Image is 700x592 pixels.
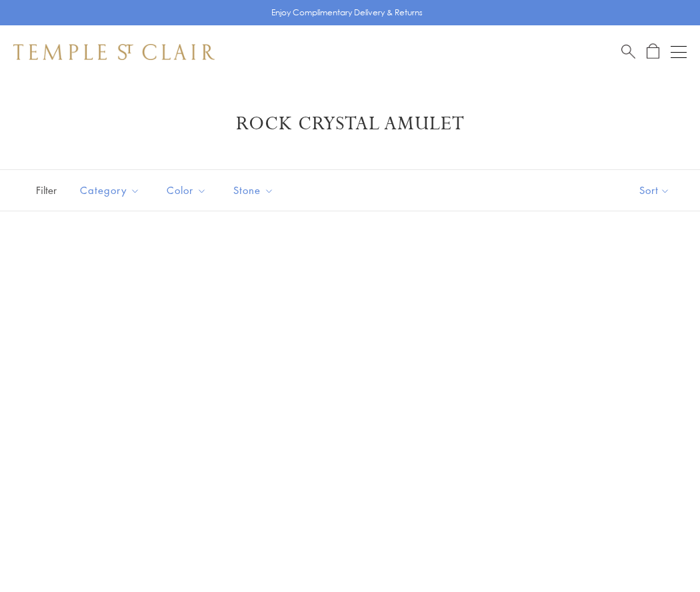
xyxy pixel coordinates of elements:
[160,182,217,199] span: Color
[271,6,423,19] p: Enjoy Complimentary Delivery & Returns
[33,112,667,136] h1: Rock Crystal Amulet
[227,182,284,199] span: Stone
[157,175,217,205] button: Color
[647,43,659,60] a: Open Shopping Bag
[70,175,150,205] button: Category
[671,44,687,60] button: Open navigation
[73,182,150,199] span: Category
[223,175,284,205] button: Stone
[621,43,635,60] a: Search
[609,170,700,211] button: Show sort by
[13,44,215,60] img: Temple St. Clair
